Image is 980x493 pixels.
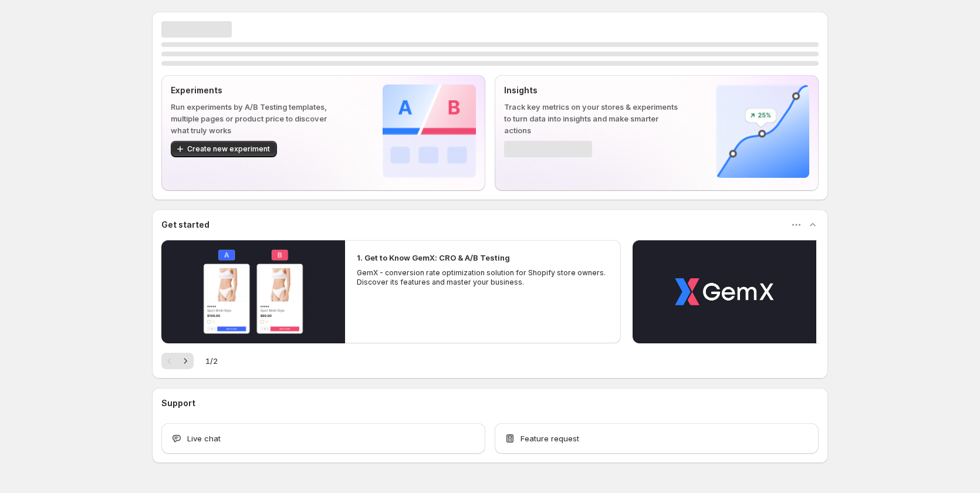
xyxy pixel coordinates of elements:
[716,85,809,178] img: Insights
[171,101,345,136] p: Run experiments by A/B Testing templates, multiple pages or product price to discover what truly ...
[521,433,579,444] span: Feature request
[177,353,194,369] button: Next
[171,141,277,157] button: Create new experiment
[161,240,345,343] button: Play video
[504,85,678,96] p: Insights
[357,252,510,264] h2: 1. Get to Know GemX: CRO & A/B Testing
[383,85,476,178] img: Experiments
[504,101,678,136] p: Track key metrics on your stores & experiments to turn data into insights and make smarter actions
[171,85,345,96] p: Experiments
[205,355,218,367] span: 1 / 2
[187,433,221,444] span: Live chat
[161,353,194,369] nav: Pagination
[633,240,816,343] button: Play video
[161,219,209,231] h3: Get started
[161,397,195,409] h3: Support
[187,144,270,154] span: Create new experiment
[357,268,609,287] p: GemX - conversion rate optimization solution for Shopify store owners. Discover its features and ...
